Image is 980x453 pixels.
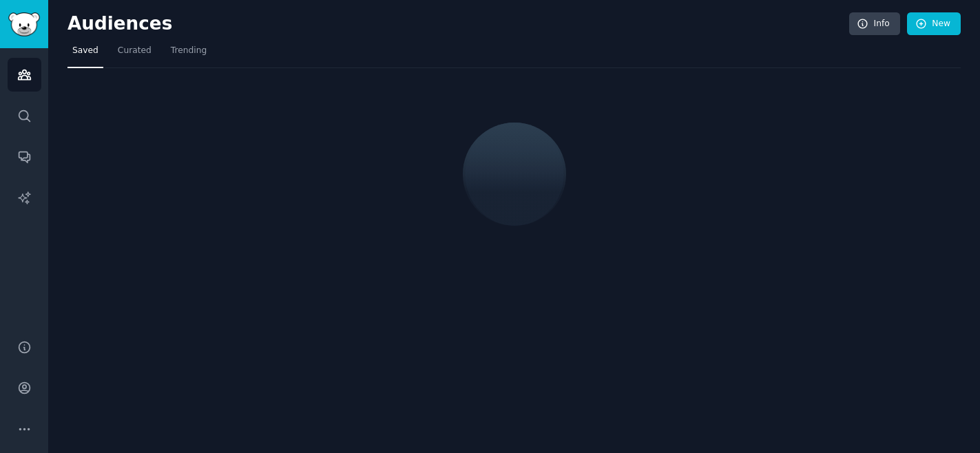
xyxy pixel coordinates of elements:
span: Saved [72,45,98,57]
a: Saved [67,40,103,68]
img: GummySearch logo [8,12,40,36]
a: Info [849,12,900,36]
span: Curated [118,45,152,57]
a: New [907,12,961,36]
span: Trending [171,45,207,57]
h2: Audiences [67,13,849,35]
a: Curated [113,40,156,68]
a: Trending [166,40,211,68]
